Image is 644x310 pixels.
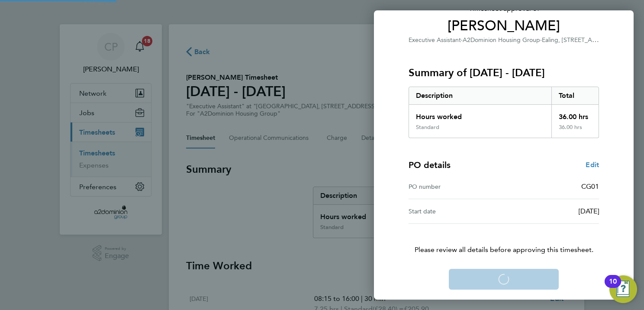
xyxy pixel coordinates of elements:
p: Please review all details before approving this timesheet. [398,224,609,255]
h4: PO details [409,159,451,171]
span: Ealing, [STREET_ADDRESS] [542,36,617,44]
h3: Summary of [DATE] - [DATE] [409,66,599,80]
span: CG01 [581,182,599,191]
span: · [461,36,463,44]
div: Standard [416,124,439,131]
div: Description [409,87,551,104]
span: · [540,36,542,44]
div: 10 [609,281,617,293]
a: Edit [586,160,599,170]
div: Hours worked [409,105,551,124]
div: 36.00 hrs [551,105,599,124]
button: Open Resource Center, 10 new notifications [609,275,637,303]
span: Executive Assistant [409,36,461,44]
div: Total [551,87,599,104]
span: Edit [586,161,599,169]
div: Start date [409,206,504,216]
div: [DATE] [504,206,599,216]
div: PO number [409,181,504,192]
span: [PERSON_NAME] [409,17,599,35]
div: Summary of 22 - 28 Sep 2025 [409,87,599,138]
div: 36.00 hrs [551,124,599,138]
span: A2Dominion Housing Group [463,36,540,44]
